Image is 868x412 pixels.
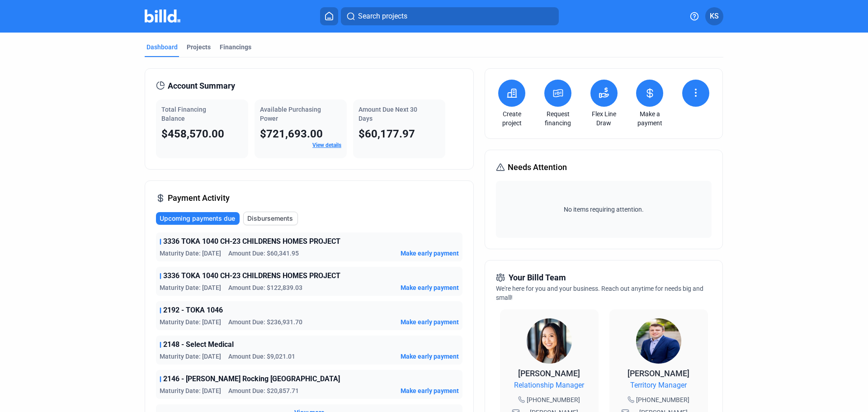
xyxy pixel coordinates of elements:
[260,106,321,122] span: Available Purchasing Power
[161,128,224,140] span: $458,570.00
[710,11,719,22] span: KS
[163,270,340,281] span: 3336 TOKA 1040 CH-23 CHILDRENS HOMES PROJECT
[228,352,295,361] span: Amount Due: $9,021.01
[527,318,572,364] img: Relationship Manager
[260,128,323,140] span: $721,693.00
[228,317,302,327] span: Amount Due: $236,931.70
[160,386,221,395] span: Maturity Date: [DATE]
[312,142,341,148] a: View details
[496,109,528,128] a: Create project
[634,109,665,128] a: Make a payment
[168,192,230,204] span: Payment Activity
[509,271,566,284] span: Your Billd Team
[146,43,178,52] div: Dashboard
[401,352,459,361] span: Make early payment
[247,214,293,223] span: Disbursements
[160,352,221,361] span: Maturity Date: [DATE]
[588,109,620,128] a: Flex Line Draw
[627,369,689,378] span: [PERSON_NAME]
[228,283,302,292] span: Amount Due: $122,839.03
[542,109,574,128] a: Request financing
[636,395,689,404] span: [PHONE_NUMBER]
[359,106,417,122] span: Amount Due Next 30 Days
[163,305,223,316] span: 2192 - TOKA 1046
[187,43,211,52] div: Projects
[401,249,459,258] span: Make early payment
[163,374,340,384] span: 2146 - [PERSON_NAME] Rocking [GEOGRAPHIC_DATA]
[160,283,221,292] span: Maturity Date: [DATE]
[220,43,251,52] div: Financings
[508,161,567,174] span: Needs Attention
[500,205,708,214] span: No items requiring attention.
[630,380,687,391] span: Territory Manager
[160,214,235,223] span: Upcoming payments due
[636,318,681,364] img: Territory Manager
[161,106,206,122] span: Total Financing Balance
[518,369,580,378] span: [PERSON_NAME]
[359,128,415,140] span: $60,177.97
[145,9,180,23] img: Billd Company Logo
[401,386,459,395] span: Make early payment
[228,249,299,258] span: Amount Due: $60,341.95
[401,283,459,292] span: Make early payment
[514,380,584,391] span: Relationship Manager
[168,80,235,92] span: Account Summary
[358,11,407,22] span: Search projects
[160,249,221,258] span: Maturity Date: [DATE]
[228,386,299,395] span: Amount Due: $20,857.71
[496,285,703,301] span: We're here for you and your business. Reach out anytime for needs big and small!
[163,339,234,350] span: 2148 - Select Medical
[160,317,221,327] span: Maturity Date: [DATE]
[527,395,580,404] span: [PHONE_NUMBER]
[163,236,340,247] span: 3336 TOKA 1040 CH-23 CHILDRENS HOMES PROJECT
[401,317,459,327] span: Make early payment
